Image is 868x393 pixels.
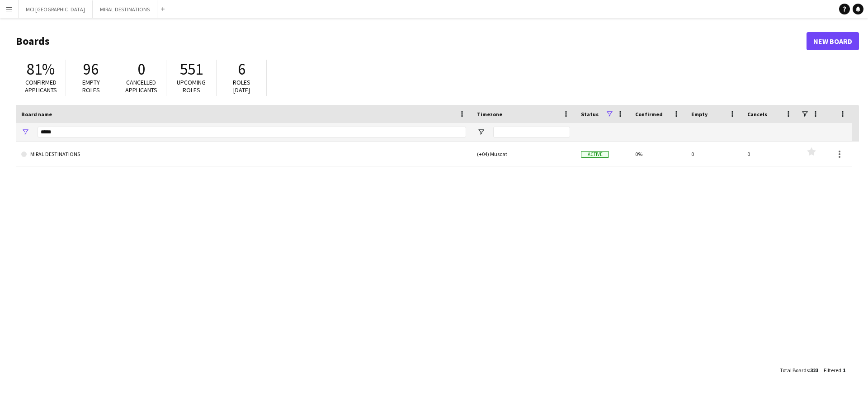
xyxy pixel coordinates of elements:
span: Cancelled applicants [125,78,157,94]
span: Timezone [477,111,502,118]
input: Timezone Filter Input [493,127,570,137]
span: Total Boards [780,367,809,374]
span: 0 [137,59,145,79]
a: MIRAL DESTINATIONS [21,142,466,167]
div: 0 [686,142,742,166]
span: Status [581,111,599,118]
span: Roles [DATE] [233,78,250,94]
input: Board name Filter Input [38,127,466,137]
button: Open Filter Menu [21,128,29,136]
a: New Board [807,32,859,50]
button: MIRAL DESTINATIONS [93,0,157,18]
span: Active [581,151,609,158]
button: MCI [GEOGRAPHIC_DATA] [19,0,93,18]
button: Open Filter Menu [477,128,485,136]
span: Cancels [747,111,767,118]
span: Confirmed [635,111,663,118]
span: Confirmed applicants [25,78,57,94]
span: Empty roles [82,78,100,94]
div: : [780,361,818,379]
div: : [824,361,845,379]
h1: Boards [16,34,807,48]
span: Upcoming roles [177,78,206,94]
span: Board name [21,111,52,118]
div: (+04) Muscat [472,142,576,166]
span: 81% [27,59,55,79]
span: Empty [691,111,708,118]
span: 96 [83,59,99,79]
span: 6 [238,59,245,79]
span: 551 [180,59,203,79]
div: 0 [742,142,798,166]
div: 0% [630,142,686,166]
span: 1 [843,367,845,374]
span: Filtered [824,367,841,374]
span: 323 [810,367,818,374]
